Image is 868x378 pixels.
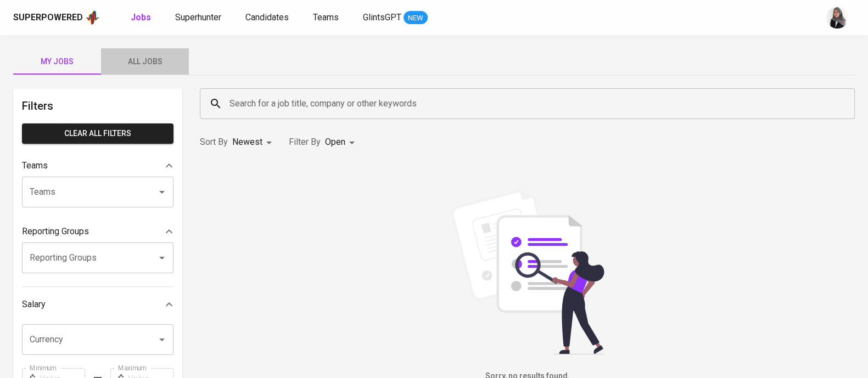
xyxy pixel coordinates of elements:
[22,159,48,172] p: Teams
[22,221,173,242] div: Reporting Groups
[131,11,153,25] a: Jobs
[200,136,228,149] p: Sort By
[85,9,100,26] img: app logo
[22,155,173,177] div: Teams
[154,184,170,200] button: Open
[289,136,321,149] p: Filter By
[154,250,170,266] button: Open
[22,298,46,311] p: Salary
[445,190,610,354] img: file_searching.svg
[363,12,401,22] span: GlintsGPT
[325,132,359,153] div: Open
[245,11,291,25] a: Candidates
[175,11,223,25] a: Superhunter
[232,132,276,153] div: Newest
[232,136,262,149] p: Newest
[313,12,339,22] span: Teams
[22,97,173,115] h6: Filters
[20,55,94,69] span: My Jobs
[13,12,83,24] div: Superpowered
[245,12,289,22] span: Candidates
[22,123,173,144] button: Clear All filters
[31,127,165,140] span: Clear All filters
[826,7,848,29] img: sinta.windasari@glints.com
[13,9,100,26] a: Superpoweredapp logo
[131,12,151,22] b: Jobs
[313,11,341,25] a: Teams
[22,225,89,238] p: Reporting Groups
[108,55,182,69] span: All Jobs
[404,13,428,24] span: NEW
[325,137,345,147] span: Open
[22,294,173,315] div: Salary
[363,11,428,25] a: GlintsGPT NEW
[175,12,221,22] span: Superhunter
[154,332,170,347] button: Open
